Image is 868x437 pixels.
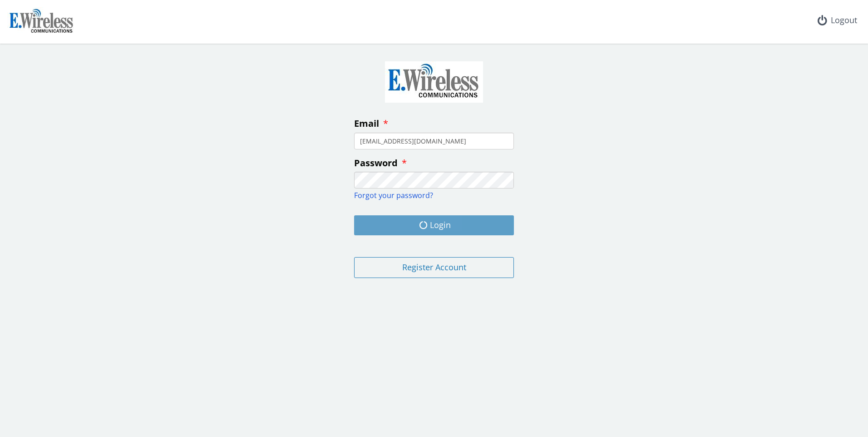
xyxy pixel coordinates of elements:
span: Email [354,117,379,129]
span: Password [354,157,398,169]
input: enter your email address [354,133,514,149]
button: Register Account [354,257,514,278]
a: Forgot your password? [354,190,433,200]
button: Login [354,215,514,235]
